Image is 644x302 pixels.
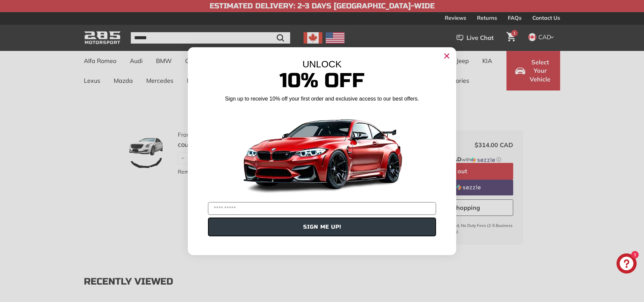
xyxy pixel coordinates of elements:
inbox-online-store-chat: Shopify online store chat [614,253,639,275]
input: YOUR EMAIL [208,202,436,215]
button: SIGN ME UP! [208,218,436,236]
span: Sign up to receive 10% off your first order and exclusive access to our best offers. [225,96,419,102]
span: UNLOCK [303,59,342,69]
button: Close dialog [441,51,452,61]
img: Banner showing BMW 4 Series Body kit [238,105,406,199]
span: 10% Off [279,68,365,93]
